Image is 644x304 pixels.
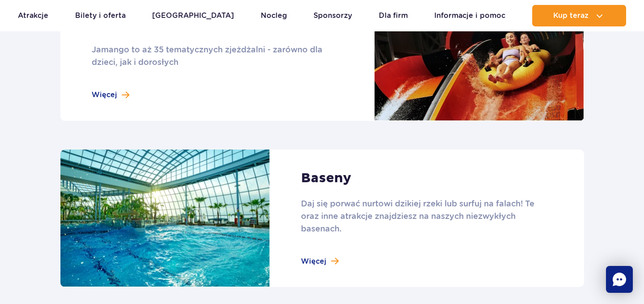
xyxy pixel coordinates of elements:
button: Kup teraz [532,5,626,26]
a: Dla firm [379,5,408,26]
div: Chat [606,266,633,293]
span: Kup teraz [553,12,589,20]
a: [GEOGRAPHIC_DATA] [152,5,234,26]
a: Atrakcje [18,5,48,26]
a: Bilety i oferta [75,5,126,26]
a: Informacje i pomoc [434,5,505,26]
a: Sponsorzy [314,5,352,26]
a: Nocleg [261,5,287,26]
